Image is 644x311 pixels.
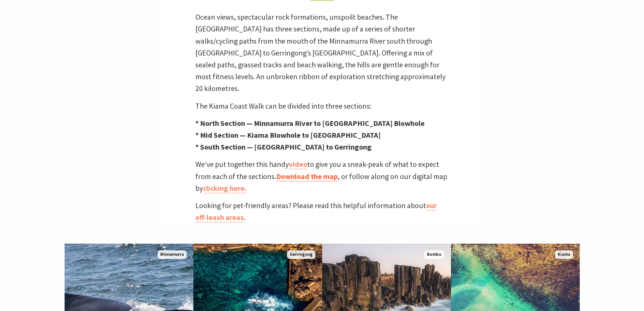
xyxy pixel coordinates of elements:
[195,100,449,112] p: The Kiama Coast Walk can be divided into three sections:
[195,142,372,152] strong: * South Section — [GEOGRAPHIC_DATA] to Gerringong
[195,158,449,194] p: We’ve put together this handy to give you a sneak-peak of what to expect from each of the section...
[195,130,381,140] strong: * Mid Section — Kiama Blowhole to [GEOGRAPHIC_DATA]
[287,250,315,259] span: Gerringong
[195,200,449,223] p: Looking for pet-friendly areas? Please read this helpful information about .
[158,250,187,259] span: Minnamurra
[289,159,307,169] a: video
[203,183,246,193] a: clicking here.
[276,172,338,181] a: Download the map
[195,201,437,222] a: our off-leash areas
[195,11,449,94] p: Ocean views, spectacular rock formations, unspoilt beaches. The [GEOGRAPHIC_DATA] has three secti...
[195,118,425,128] strong: * North Section — Minnamurra River to [GEOGRAPHIC_DATA] Blowhole
[555,250,573,259] span: Kiama
[424,250,444,259] span: Bombo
